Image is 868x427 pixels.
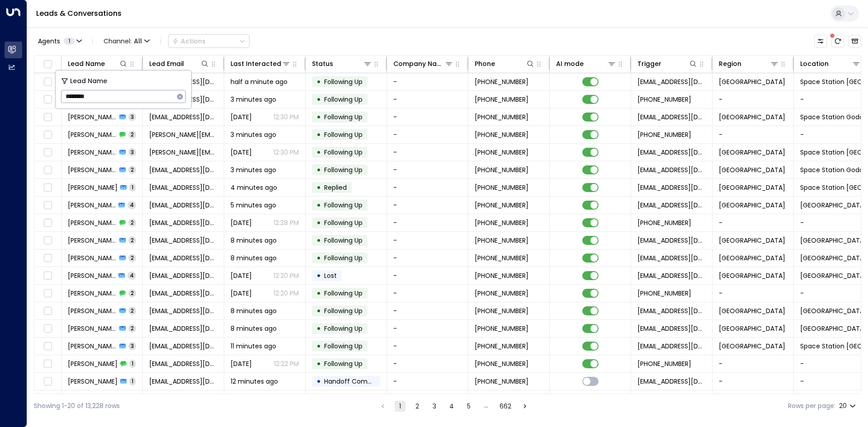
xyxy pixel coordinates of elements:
[712,355,794,372] td: -
[128,113,136,121] span: 3
[637,271,706,280] span: leads@space-station.co.uk
[316,109,321,125] div: •
[429,401,440,412] button: Go to page 3
[498,401,513,412] button: Go to page 662
[128,166,136,174] span: 2
[42,394,53,405] span: Toggle select row
[637,306,706,315] span: leads@space-station.co.uk
[387,126,468,143] td: -
[387,73,468,90] td: -
[149,58,209,69] div: Lead Email
[788,401,835,411] label: Rows per page:
[231,236,277,245] span: 8 minutes ago
[316,162,321,178] div: •
[475,148,528,157] span: +447437258312
[149,58,184,69] div: Lead Email
[637,236,706,245] span: leads@space-station.co.uk
[463,401,474,412] button: Go to page 5
[42,94,53,105] span: Toggle select row
[149,148,217,157] span: andrewmarston@myself.com
[70,76,107,86] span: Lead Name
[231,113,252,122] span: Sep 20, 2025
[68,342,117,351] span: Larissa Foltran
[42,217,53,229] span: Toggle select row
[231,289,252,298] span: Aug 09, 2025
[637,77,706,86] span: leads@space-station.co.uk
[42,235,53,246] span: Toggle select row
[377,400,531,412] nav: pagination navigation
[128,307,136,314] span: 2
[324,377,388,386] span: Handoff Completed
[316,215,321,230] div: •
[324,289,363,298] span: Following Up
[719,165,785,174] span: Surrey
[34,401,120,411] div: Showing 1-20 of 13,228 rows
[231,271,252,280] span: Aug 12, 2025
[231,201,276,210] span: 5 minutes ago
[274,359,299,368] p: 12:22 PM
[637,201,706,210] span: leads@space-station.co.uk
[324,165,363,174] span: Following Up
[475,113,528,122] span: +447494619136
[168,34,250,48] div: Button group with a nested menu
[68,218,117,227] span: Tess Blakeway
[324,306,363,315] span: Following Up
[637,130,691,139] span: +447437258312
[324,218,363,227] span: Following Up
[637,148,706,157] span: leads@space-station.co.uk
[387,285,468,302] td: -
[168,34,250,48] button: Actions
[393,58,444,69] div: Company Name
[387,373,468,390] td: -
[637,359,691,368] span: +447882014640
[637,183,706,192] span: leads@space-station.co.uk
[849,35,861,47] button: Archived Leads
[475,236,528,245] span: +447305065429
[316,145,321,160] div: •
[231,377,278,386] span: 12 minutes ago
[324,183,347,192] span: Replied
[149,306,217,315] span: bobkochany@yahoo.co.uk
[231,183,277,192] span: 4 minutes ago
[712,285,794,302] td: -
[128,324,136,332] span: 2
[128,342,136,350] span: 3
[475,95,528,104] span: +447494619136
[719,271,785,280] span: London
[387,179,468,196] td: -
[149,271,217,280] span: dalmar1990@yahoo.com
[719,306,785,315] span: London
[637,165,706,174] span: leads@space-station.co.uk
[42,129,53,141] span: Toggle select row
[316,127,321,142] div: •
[637,95,691,104] span: +447494619136
[149,359,217,368] span: larissafoltran@hotmail.com
[637,377,706,386] span: simmo142@hotmail.com
[475,289,528,298] span: +447553535582
[68,289,117,298] span: Abdirahman Dalmar
[475,342,528,351] span: +447882014640
[274,148,299,157] p: 12:30 PM
[712,373,794,390] td: -
[387,214,468,231] td: -
[719,236,785,245] span: London
[316,356,321,371] div: •
[324,253,363,263] span: Following Up
[475,165,528,174] span: +447841618816
[68,201,116,210] span: Tess Blakeway
[316,233,321,248] div: •
[387,108,468,126] td: -
[231,58,281,69] div: Last Interacted
[637,58,661,69] div: Trigger
[42,200,53,211] span: Toggle select row
[128,289,136,297] span: 2
[475,218,528,227] span: +447925928008
[719,58,741,69] div: Region
[68,58,128,69] div: Lead Name
[231,77,288,86] span: half a minute ago
[316,338,321,354] div: •
[475,58,535,69] div: Phone
[316,74,321,89] div: •
[712,91,794,108] td: -
[475,377,528,386] span: +447884138682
